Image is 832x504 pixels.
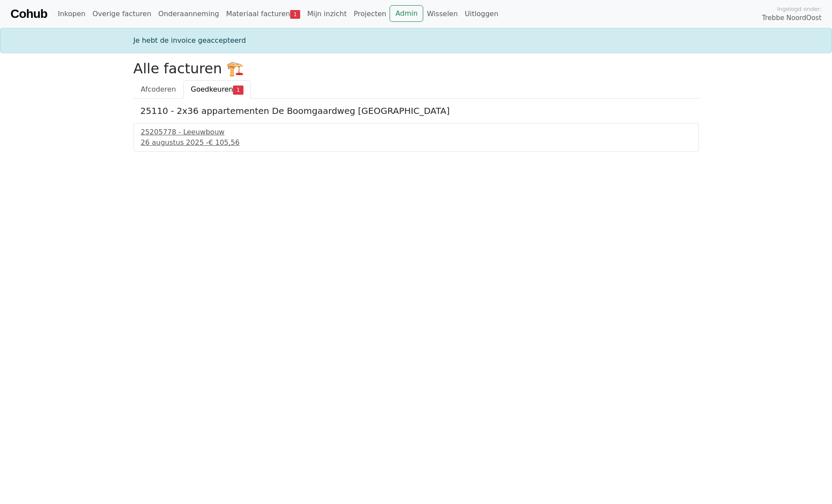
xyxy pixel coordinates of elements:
[141,85,176,93] span: Afcoderen
[141,127,692,137] div: 25205778 - Leeuwbouw
[233,86,243,94] span: 1
[209,138,240,147] span: € 105,56
[223,5,304,23] a: Materiaal facturen1
[141,127,692,148] a: 25205778 - Leeuwbouw26 augustus 2025 -€ 105,56
[128,35,704,46] div: Je hebt de invoice geaccepteerd
[762,13,822,23] span: Trebbe NoordOost
[183,80,250,99] a: Goedkeuren1
[134,60,699,77] h2: Alle facturen 🏗️
[461,5,502,23] a: Uitloggen
[134,80,184,99] a: Afcoderen
[10,3,47,24] a: Cohub
[350,5,390,23] a: Projecten
[54,5,89,23] a: Inkopen
[141,137,692,148] div: 26 augustus 2025 -
[390,5,423,22] a: Admin
[423,5,461,23] a: Wisselen
[155,5,223,23] a: Onderaanneming
[89,5,155,23] a: Overige facturen
[140,106,692,116] h5: 25110 - 2x36 appartementen De Boomgaardweg [GEOGRAPHIC_DATA]
[777,5,822,13] span: Ingelogd onder:
[290,10,300,19] span: 1
[304,5,350,23] a: Mijn inzicht
[191,85,233,93] span: Goedkeuren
